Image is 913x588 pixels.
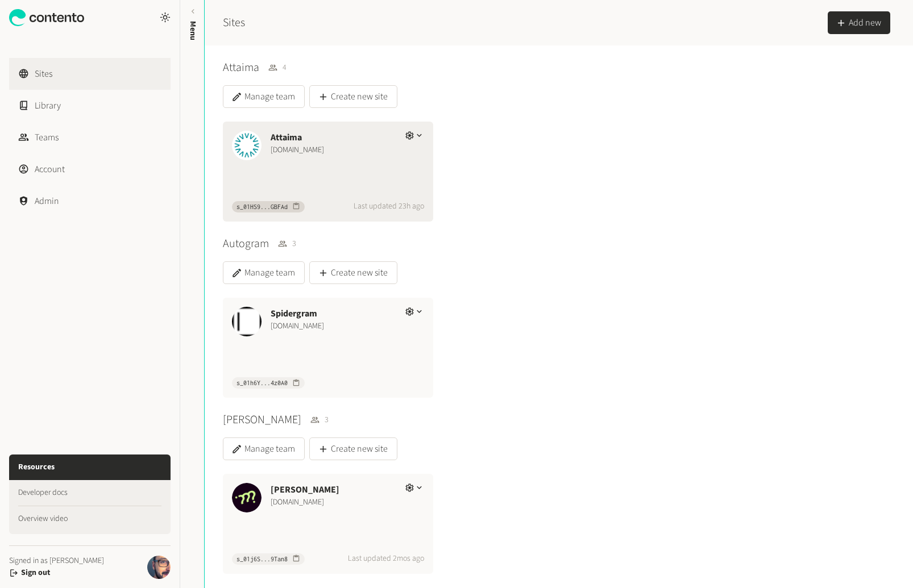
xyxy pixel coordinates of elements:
span: 3 [310,411,329,428]
a: Developer docs [18,480,161,506]
a: Teams [9,122,171,153]
button: s_01HS9...GBFAd [232,201,305,212]
button: Create new site [309,261,397,284]
img: Attaima [232,131,262,160]
button: Add new [828,11,890,34]
button: SpidergramSpidergram[DOMAIN_NAME]s_01h6Y...4z0A0 [223,298,433,398]
button: Manage team [223,85,305,108]
div: Attaima [271,131,396,144]
img: Bryan Mulry [232,483,262,512]
h3: [PERSON_NAME] [223,411,301,428]
h2: Sites [223,14,245,31]
button: Sign out [21,567,50,579]
button: AttaimaAttaima[DOMAIN_NAME]s_01HS9...GBFAdLast updated 23h ago [223,122,433,222]
a: Sites [9,58,171,90]
span: Signed in as [PERSON_NAME] [9,555,104,567]
span: 4 [268,59,287,76]
span: Last updated 2mos ago [348,553,424,565]
a: Admin [9,185,171,217]
span: s_01h6Y...4z0A0 [236,378,288,388]
button: s_01j6S...9Tan8 [232,553,305,565]
a: Account [9,153,171,185]
div: [DOMAIN_NAME] [271,320,396,332]
h3: Attaima [223,59,259,76]
button: Create new site [309,85,397,108]
button: Manage team [223,261,305,284]
div: [DOMAIN_NAME] [271,144,396,156]
span: s_01HS9...GBFAd [236,202,288,212]
img: Josh Angell [147,556,171,579]
h3: Resources [9,454,171,480]
button: Manage team [223,437,305,460]
img: Spidergram [232,307,262,336]
span: Menu [187,21,199,40]
span: s_01j6S...9Tan8 [236,554,288,564]
button: Create new site [309,437,397,460]
span: 3 [278,235,296,252]
span: Last updated 23h ago [354,201,424,212]
button: Bryan Mulry[PERSON_NAME][DOMAIN_NAME]s_01j6S...9Tan8Last updated 2mos ago [223,474,433,574]
a: Library [9,90,171,122]
button: s_01h6Y...4z0A0 [232,377,305,389]
a: Overview video [18,506,161,532]
div: [DOMAIN_NAME] [271,497,396,508]
div: Spidergram [271,307,396,320]
h3: Autogram [223,235,269,252]
div: [PERSON_NAME] [271,483,396,497]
